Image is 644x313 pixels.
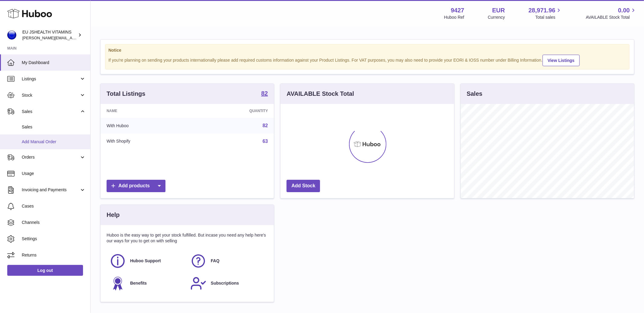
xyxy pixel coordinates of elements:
a: Add Stock [287,180,320,192]
div: If you're planning on sending your products internationally please add required customs informati... [108,54,626,66]
span: Cases [22,203,86,209]
td: With Shopify [101,134,194,149]
span: 28,971.96 [528,6,555,15]
a: 82 [261,90,268,98]
strong: EUR [492,6,505,15]
span: 0.00 [618,6,630,15]
span: FAQ [211,258,219,264]
a: Subscriptions [190,275,265,292]
span: My Dashboard [22,60,86,66]
span: Listings [22,76,79,82]
h3: Total Listings [107,90,146,98]
span: Huboo Support [130,258,161,264]
span: Benefits [130,280,147,286]
span: Settings [22,236,86,242]
a: Add products [107,180,165,192]
strong: 82 [261,90,268,96]
strong: Notice [108,47,626,53]
p: Huboo is the easy way to get your stock fulfilled. But incase you need any help here's our ways f... [107,232,268,244]
div: EU JSHEALTH VITAMINS [22,29,77,41]
span: Total sales [535,15,562,20]
div: Currency [488,15,505,20]
h3: AVAILABLE Stock Total [287,90,354,98]
a: Log out [7,265,83,276]
div: Huboo Ref [444,15,464,20]
h3: Help [107,211,120,219]
span: Sales [22,124,86,130]
a: Benefits [110,275,184,292]
span: AVAILABLE Stock Total [586,15,637,20]
th: Quantity [194,104,274,118]
span: Channels [22,220,86,225]
span: Usage [22,171,86,176]
span: Invoicing and Payments [22,187,79,193]
span: Add Manual Order [22,139,86,145]
a: 0.00 AVAILABLE Stock Total [586,6,637,20]
strong: 9427 [451,6,464,15]
span: Returns [22,252,86,258]
a: 82 [263,123,268,128]
th: Name [101,104,194,118]
a: 63 [263,139,268,144]
span: Sales [22,109,79,115]
span: Subscriptions [211,280,239,286]
h3: Sales [467,90,482,98]
span: Stock [22,92,79,98]
img: laura@jessicasepel.com [7,31,16,40]
a: Huboo Support [110,253,184,269]
a: FAQ [190,253,265,269]
a: 28,971.96 Total sales [528,6,562,20]
span: Orders [22,154,79,160]
a: View Listings [543,55,580,66]
span: [PERSON_NAME][EMAIL_ADDRESS][DOMAIN_NAME] [22,35,121,40]
td: With Huboo [101,118,194,134]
